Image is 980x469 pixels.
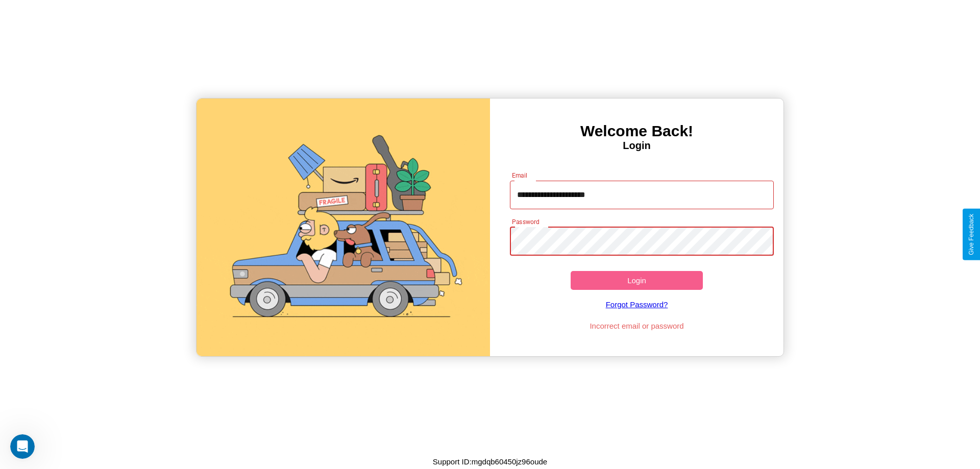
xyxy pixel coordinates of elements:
img: gif [197,98,490,356]
h3: Welcome Back! [490,122,783,140]
p: Incorrect email or password [505,319,769,333]
iframe: Intercom live chat [10,434,35,459]
h4: Login [490,140,783,152]
button: Login [571,271,703,290]
div: Give Feedback [968,214,975,255]
p: Support ID: mgdqb60450jz96oude [433,455,547,468]
label: Password [512,217,539,226]
a: Forgot Password? [505,290,769,319]
label: Email [512,171,528,180]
